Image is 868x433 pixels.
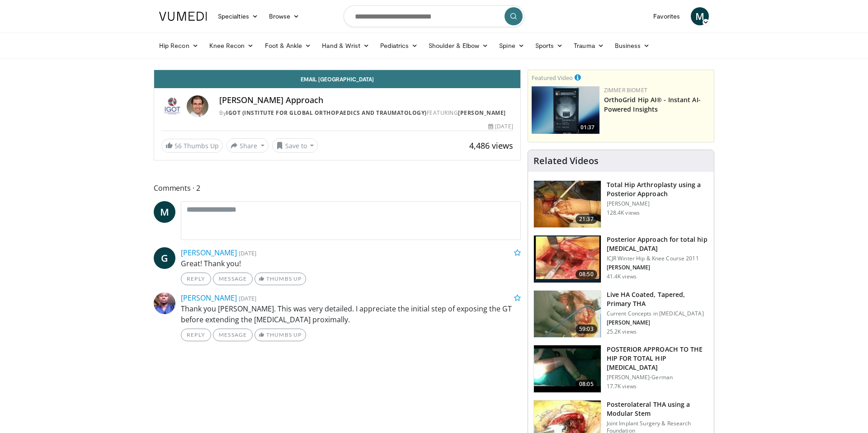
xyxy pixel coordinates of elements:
[532,86,599,134] img: 51d03d7b-a4ba-45b7-9f92-2bfbd1feacc3.150x105_q85_crop-smart_upscale.jpg
[213,273,253,285] a: Message
[607,290,708,308] h3: Live HA Coated, Tapered, Primary THA
[607,345,708,372] h3: POSTERIOR APPROACH TO THE HIP FOR TOTAL HIP [MEDICAL_DATA]
[691,7,709,25] a: M
[181,248,237,258] a: [PERSON_NAME]
[161,95,183,117] img: IGOT (Institute for Global Orthopaedics and Traumatology)
[226,109,427,117] a: IGOT (Institute for Global Orthopaedics and Traumatology)
[607,328,637,335] p: 25.2K views
[175,141,182,150] span: 56
[609,37,656,55] a: Business
[181,303,521,325] p: Thank you [PERSON_NAME]. This was very detailed. I appreciate the initial step of exposing the GT...
[532,86,599,134] a: 01:37
[607,235,708,253] h3: Posterior Approach for total hip [MEDICAL_DATA]
[494,37,529,55] a: Spine
[533,155,599,166] h4: Related Videos
[576,215,597,224] span: 21:37
[607,400,708,418] h3: Posterolateral THA using a Modular Stem
[255,273,306,285] a: Thumbs Up
[272,138,318,153] button: Save to
[239,294,256,302] small: [DATE]
[533,290,708,338] a: 59:03 Live HA Coated, Tapered, Primary THA Current Concepts in [MEDICAL_DATA] [PERSON_NAME] 25.2K...
[154,37,204,55] a: Hip Recon
[316,37,375,55] a: Hand & Wrist
[607,180,708,198] h3: Total Hip Arthroplasty using a Posterior Approach
[534,181,601,228] img: 286987_0000_1.png.150x105_q85_crop-smart_upscale.jpg
[239,249,256,257] small: [DATE]
[423,37,494,55] a: Shoulder & Elbow
[534,291,601,338] img: rana_3.png.150x105_q85_crop-smart_upscale.jpg
[159,12,207,21] img: VuMedi Logo
[213,329,253,341] a: Message
[534,345,601,392] img: 319044_0000_1.png.150x105_q85_crop-smart_upscale.jpg
[488,122,513,131] div: [DATE]
[212,7,264,25] a: Specialties
[568,37,609,55] a: Trauma
[154,70,520,88] a: Email [GEOGRAPHIC_DATA]
[533,180,708,228] a: 21:37 Total Hip Arthroplasty using a Posterior Approach [PERSON_NAME] 128.4K views
[607,374,708,381] p: [PERSON_NAME]-German
[161,139,223,153] a: 56 Thumbs Up
[226,138,269,153] button: Share
[534,235,601,282] img: 297873_0003_1.png.150x105_q85_crop-smart_upscale.jpg
[576,380,597,389] span: 08:05
[532,74,573,82] small: Featured Video
[181,293,237,303] a: [PERSON_NAME]
[154,182,521,194] span: Comments 2
[576,325,597,334] span: 59:03
[259,37,317,55] a: Foot & Ankle
[181,329,211,341] a: Reply
[469,140,513,151] span: 4,486 views
[181,273,211,285] a: Reply
[607,264,708,271] p: [PERSON_NAME]
[187,95,208,117] img: Avatar
[458,109,506,117] a: [PERSON_NAME]
[607,255,708,262] p: ICJR Winter Hip & Knee Course 2011
[204,37,259,55] a: Knee Recon
[181,258,521,269] p: Great! Thank you!
[604,95,701,113] a: OrthoGrid Hip AI® - Instant AI-Powered Insights
[264,7,305,25] a: Browse
[607,310,708,317] p: Current Concepts in [MEDICAL_DATA]
[578,123,597,132] span: 01:37
[576,270,597,279] span: 08:50
[219,109,513,117] div: By FEATURING
[154,247,175,269] a: G
[219,95,513,105] h4: [PERSON_NAME] Approach
[375,37,423,55] a: Pediatrics
[607,200,708,207] p: [PERSON_NAME]
[607,273,637,280] p: 41.4K views
[255,329,306,341] a: Thumbs Up
[604,86,647,94] a: Zimmer Biomet
[607,383,637,390] p: 17.7K views
[533,235,708,283] a: 08:50 Posterior Approach for total hip [MEDICAL_DATA] ICJR Winter Hip & Knee Course 2011 [PERSON_...
[607,209,640,216] p: 128.4K views
[344,5,524,27] input: Search topics, interventions
[533,345,708,393] a: 08:05 POSTERIOR APPROACH TO THE HIP FOR TOTAL HIP [MEDICAL_DATA] [PERSON_NAME]-German 17.7K views
[154,292,175,314] img: Avatar
[648,7,685,25] a: Favorites
[607,319,708,326] p: [PERSON_NAME]
[154,201,175,223] a: M
[530,37,569,55] a: Sports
